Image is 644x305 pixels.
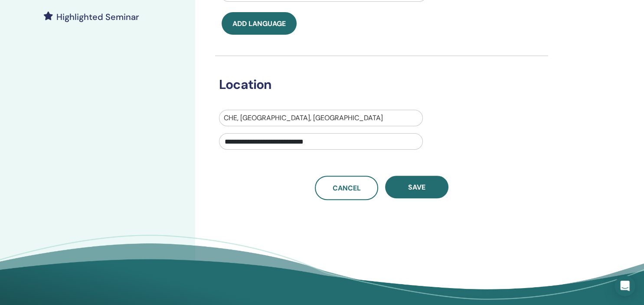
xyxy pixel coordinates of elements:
[232,19,286,28] span: Add language
[214,77,536,92] h3: Location
[315,176,378,200] a: Cancel
[222,12,297,35] button: Add language
[615,275,635,296] div: Open Intercom Messenger
[408,183,425,192] span: Save
[385,176,448,198] button: Save
[333,184,361,193] span: Cancel
[56,12,139,22] h4: Highlighted Seminar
